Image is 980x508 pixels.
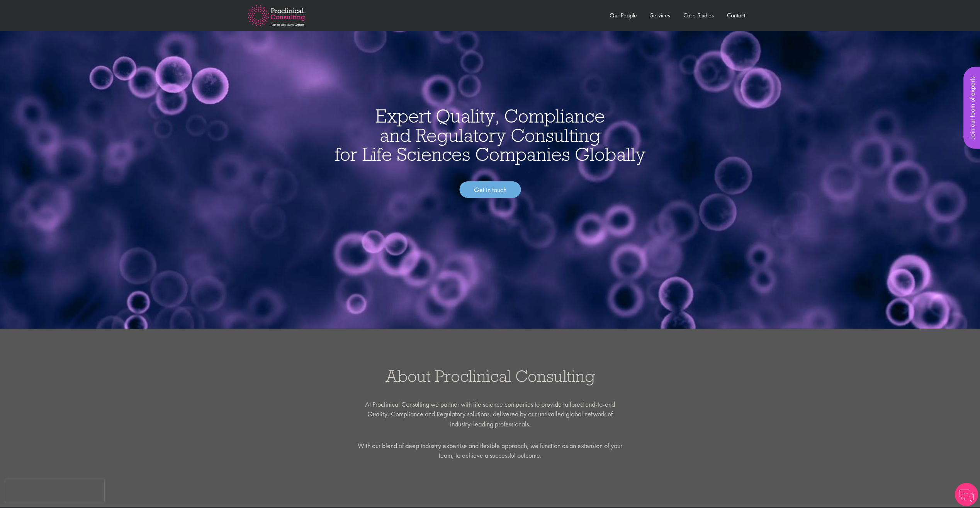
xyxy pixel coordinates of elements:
h3: About Proclinical Consulting [8,368,972,385]
a: Get in touch [459,181,521,198]
a: Contact [727,11,745,19]
img: Chatbot [955,483,978,506]
p: With our blend of deep industry expertise and flexible approach, we function as an extension of y... [357,441,623,460]
a: Case Studies [683,11,714,19]
h1: Expert Quality, Compliance and Regulatory Consulting for Life Sciences Companies Globally [8,106,972,164]
a: Services [650,11,670,19]
p: At Proclinical Consulting we partner with life science companies to provide tailored end-to-end Q... [357,399,623,429]
a: Our People [610,11,637,19]
iframe: reCAPTCHA [5,479,104,503]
